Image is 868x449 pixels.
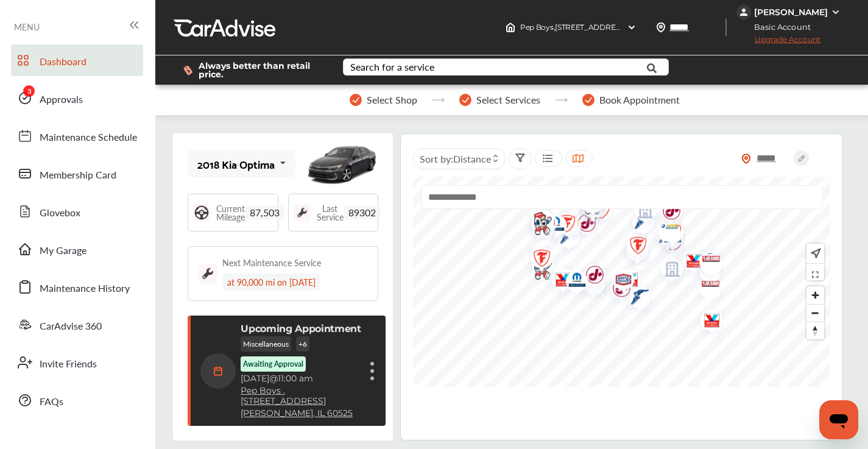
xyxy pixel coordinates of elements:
span: Select Shop [367,94,417,105]
span: 11:00 am [278,373,313,384]
span: Current Mileage [216,204,245,221]
span: MENU [14,22,40,32]
div: Map marker [535,208,566,243]
div: Map marker [691,247,721,274]
p: Miscellaneous [241,336,291,352]
span: Book Appointment [599,94,680,105]
img: stepper-arrow.e24c07c6.svg [432,97,445,102]
span: 87,503 [245,206,284,219]
div: Map marker [549,209,580,241]
img: logo-discount-tire.png [690,255,722,281]
img: header-divider.bc55588e.svg [725,18,727,37]
img: logo-belletire.png [523,248,555,292]
img: logo-valvoline.png [691,303,724,342]
div: Map marker [690,272,721,299]
img: mobile_12179_st0640_046.jpg [305,136,378,191]
img: WGsFRI8htEPBVLJbROoPRyZpYNWhNONpIPPETTm6eUC0GeLEiAAAAAElFTkSuQmCC [831,7,841,17]
img: calendar-icon.35d1de04.svg [200,353,236,389]
span: My Garage [40,243,86,259]
img: logo-tire-barn.png [691,247,723,274]
span: Always better than retail price. [199,62,323,79]
img: logo-mopar.png [557,264,589,299]
div: Map marker [691,303,722,342]
a: My Garage [11,233,143,265]
img: dollor_label_vector.a70140d1.svg [183,65,192,76]
span: Glovebox [40,205,80,221]
img: logo-firestone.png [521,241,554,280]
div: Map marker [652,216,683,254]
div: Map marker [674,244,704,282]
img: stepper-checkmark.b5569197.svg [350,94,362,106]
div: at 90,000 mi on [DATE] [222,274,320,291]
a: Invite Friends [11,347,143,378]
a: Membership Card [11,158,143,189]
span: Pep Boys , [STREET_ADDRESS] [PERSON_NAME] , IL 60525 [520,23,719,32]
span: @ [269,373,278,384]
button: Reset bearing to north [806,322,824,339]
img: empty_shop_logo.394c5474.svg [652,252,684,291]
div: Next Maintenance Service [222,256,321,269]
img: logo-firestone.png [576,263,609,301]
div: Map marker [647,219,678,255]
img: logo-goodyear.png [619,281,652,317]
div: Map marker [619,281,650,317]
canvas: Map [413,177,837,387]
button: Zoom in [806,286,824,304]
a: Maintenance Schedule [11,120,143,152]
span: Approvals [40,92,83,108]
div: Map marker [603,263,633,301]
div: Map marker [557,264,587,299]
img: Midas+Logo_RGB.png [617,234,649,266]
a: [PERSON_NAME], IL 60525 [241,408,353,419]
img: logo-valvoline.png [543,263,575,301]
a: Maintenance History [11,271,143,303]
div: Map marker [618,228,648,267]
div: Map marker [526,206,556,244]
img: logo-goodyear.png [623,205,655,241]
img: logo-goodyear.png [647,219,680,255]
span: CarAdvise 360 [40,319,102,334]
span: [DATE] [241,373,269,384]
span: Distance [453,152,491,166]
div: Map marker [652,252,682,291]
span: Maintenance History [40,281,130,297]
div: Map marker [521,241,552,280]
img: jVpblrzwTbfkPYzPPzSLxeg0AAAAASUVORK5CYII= [736,5,751,19]
img: logo-firestone.png [618,228,650,267]
img: Midas+Logo_RGB.png [549,209,582,241]
img: logo-tire-barn.png [690,272,722,299]
div: Map marker [522,207,552,246]
span: Maintenance Schedule [40,130,137,146]
span: Zoom out [806,305,824,322]
img: stepper-checkmark.b5569197.svg [459,94,471,106]
img: logo-valvoline.png [674,244,706,282]
img: logo-belletire.png [523,203,555,247]
div: Map marker [623,205,654,241]
div: Map marker [574,258,605,296]
img: header-home-logo.8d720a4f.svg [506,23,515,32]
span: Invite Friends [40,356,97,372]
span: Basic Account [738,21,820,34]
img: stepper-arrow.e24c07c6.svg [555,97,568,102]
span: Upgrade Account [736,35,820,50]
img: maintenance_logo [294,204,311,221]
div: Map marker [543,263,573,301]
span: Last Service [317,204,344,221]
img: header-down-arrow.9dd2ce7d.svg [627,23,637,32]
div: 2018 Kia Optima [197,158,275,170]
a: Glovebox [11,196,143,227]
a: Pep Boys ,[STREET_ADDRESS] [241,386,361,406]
div: Search for a service [350,62,434,72]
p: Upcoming Appointment [241,323,361,334]
span: FAQs [40,394,63,410]
img: recenter.ce011a49.svg [808,247,821,260]
span: 89302 [344,206,381,219]
a: Approvals [11,82,143,114]
img: logo-discount-tire.png [523,211,556,238]
img: location_vector_orange.38f05af8.svg [741,154,751,164]
span: Dashboard [40,54,86,70]
div: Map marker [523,203,553,247]
a: FAQs [11,384,143,416]
div: Map marker [617,234,647,266]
